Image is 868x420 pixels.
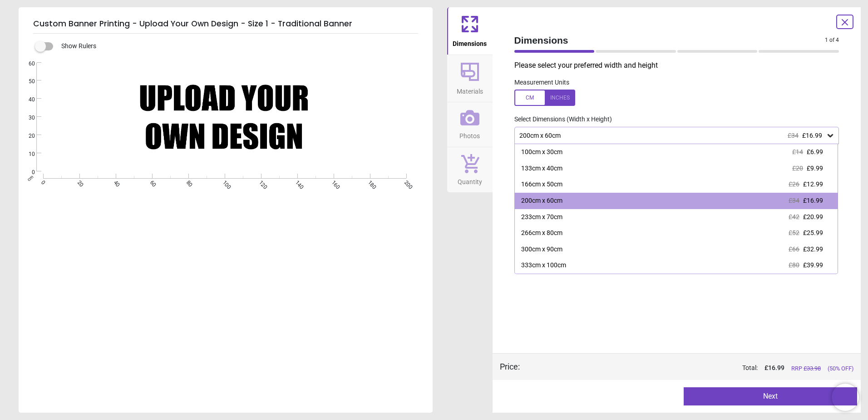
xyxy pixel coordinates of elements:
[533,364,854,373] div: Total:
[330,179,335,185] span: 160
[803,245,823,253] span: £32.99
[293,179,299,185] span: 140
[764,364,784,373] span: £
[521,148,562,157] div: 100cm x 30cm
[18,114,35,122] span: 30
[18,169,35,176] span: 0
[518,132,826,140] div: 200cm x 60cm
[788,132,799,139] span: £34
[112,179,118,185] span: 40
[807,148,823,155] span: £6.99
[184,179,190,185] span: 80
[804,365,821,372] span: £ 33.98
[521,213,562,222] div: 233cm x 70cm
[453,35,487,49] span: Dimensions
[459,127,480,141] span: Photos
[447,147,493,193] button: Quantity
[514,78,569,87] label: Measurement Units
[402,179,408,185] span: 200
[500,361,520,372] div: Price :
[521,245,562,254] div: 300cm x 90cm
[802,132,822,139] span: £16.99
[789,229,799,236] span: £52
[18,96,35,104] span: 40
[221,179,227,185] span: 100
[803,229,823,236] span: £25.99
[832,384,859,411] iframe: Brevo live chat
[40,41,433,52] div: Show Rulers
[789,261,799,269] span: £80
[447,102,493,147] button: Photos
[39,179,45,185] span: 0
[257,179,263,185] span: 120
[447,7,493,55] button: Dimensions
[521,164,562,173] div: 133cm x 40cm
[684,387,857,405] button: Next
[33,15,418,34] h5: Custom Banner Printing - Upload Your Own Design - Size 1 - Traditional Banner
[521,229,562,238] div: 266cm x 80cm
[803,180,823,188] span: £12.99
[789,245,799,253] span: £66
[457,83,483,96] span: Materials
[26,174,35,182] span: cm
[789,180,799,188] span: £26
[792,148,803,155] span: £14
[458,173,482,187] span: Quantity
[366,179,372,185] span: 180
[75,179,81,185] span: 20
[18,78,35,85] span: 50
[514,60,847,70] p: Please select your preferred width and height
[803,197,823,204] span: £16.99
[507,115,612,124] label: Select Dimensions (Width x Height)
[791,365,821,373] span: RRP
[825,36,839,44] span: 1 of 4
[18,60,35,68] span: 60
[18,150,35,158] span: 10
[789,197,799,204] span: £34
[447,55,493,102] button: Materials
[521,196,562,205] div: 200cm x 60cm
[514,34,825,47] span: Dimensions
[18,132,35,140] span: 20
[148,179,154,185] span: 60
[521,180,562,189] div: 166cm x 50cm
[803,213,823,220] span: £20.99
[803,261,823,269] span: £39.99
[792,165,803,172] span: £20
[828,365,853,373] span: (50% OFF)
[521,261,566,270] div: 333cm x 100cm
[789,213,799,220] span: £42
[807,165,823,172] span: £9.99
[768,364,784,371] span: 16.99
